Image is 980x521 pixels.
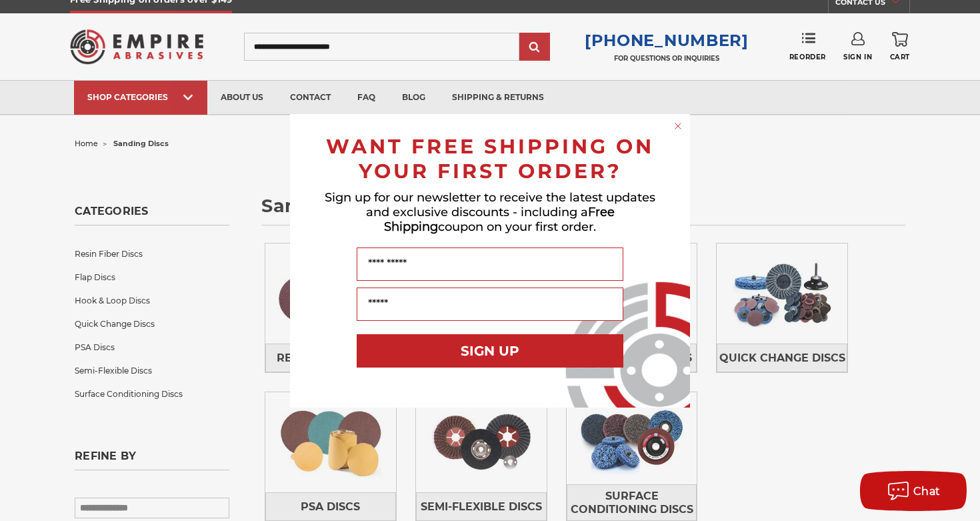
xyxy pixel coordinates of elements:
[325,190,655,234] span: Sign up for our newsletter to receive the latest updates and exclusive discounts - including a co...
[913,485,941,498] span: Chat
[860,471,967,511] button: Chat
[671,119,685,133] button: Close dialog
[326,134,654,183] span: WANT FREE SHIPPING ON YOUR FIRST ORDER?
[357,334,623,368] button: SIGN UP
[384,205,615,234] span: Free Shipping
